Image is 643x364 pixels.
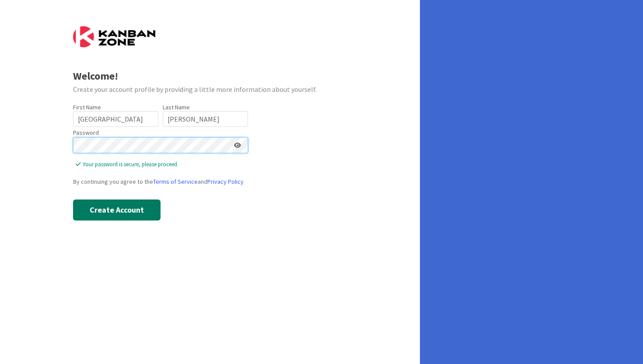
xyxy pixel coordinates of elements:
[207,178,244,185] a: Privacy Policy
[73,84,347,94] div: Create your account profile by providing a little more information about yourself.
[73,68,347,84] div: Welcome!
[76,160,248,169] span: Your password is secure, please proceed.
[73,128,99,137] label: Password
[163,103,190,111] label: Last Name
[153,178,198,185] a: Terms of Service
[73,199,161,220] button: Create Account
[73,26,155,47] img: Kanban Zone
[73,177,347,186] div: By continuing you agree to the and
[73,103,101,111] label: First Name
